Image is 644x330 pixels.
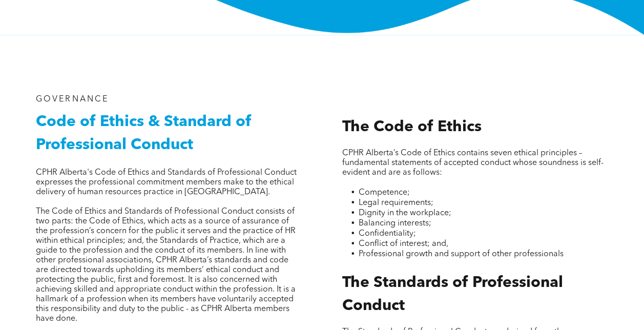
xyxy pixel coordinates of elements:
span: Balancing interests; [358,219,431,228]
span: Code of Ethics & Standard of Professional Conduct [36,114,252,153]
span: Professional growth and support of other professionals [358,250,563,258]
span: Conflict of interest; and, [358,240,448,248]
span: Legal requirements; [358,199,433,207]
span: CPHR Alberta’s Code of Ethics contains seven ethical principles – fundamental statements of accep... [342,149,603,177]
span: The Code of Ethics and Standards of Professional Conduct consists of two parts: the Code of Ethic... [36,208,296,323]
span: The Code of Ethics [342,119,481,135]
span: CPHR Alberta's Code of Ethics and Standards of Professional Conduct expresses the professional co... [36,169,297,196]
span: GOVERNANCE [36,95,109,104]
span: Dignity in the workplace; [358,209,451,217]
span: The Standards of Professional Conduct [342,275,563,314]
span: Competence; [358,189,409,197]
span: Confidentiality; [358,230,416,238]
